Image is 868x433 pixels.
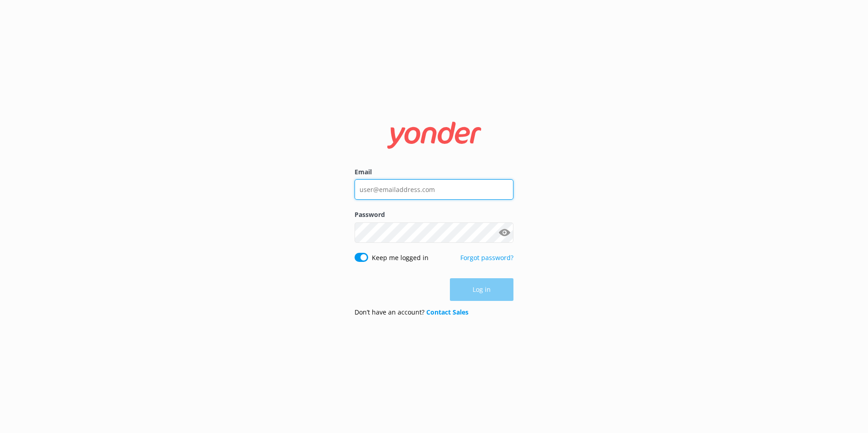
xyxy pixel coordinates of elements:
[355,307,469,317] p: Don’t have an account?
[495,223,513,241] button: Show password
[460,253,513,262] a: Forgot password?
[355,210,513,220] label: Password
[355,167,513,177] label: Email
[426,308,469,316] a: Contact Sales
[355,179,513,200] input: user@emailaddress.com
[372,253,429,263] label: Keep me logged in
